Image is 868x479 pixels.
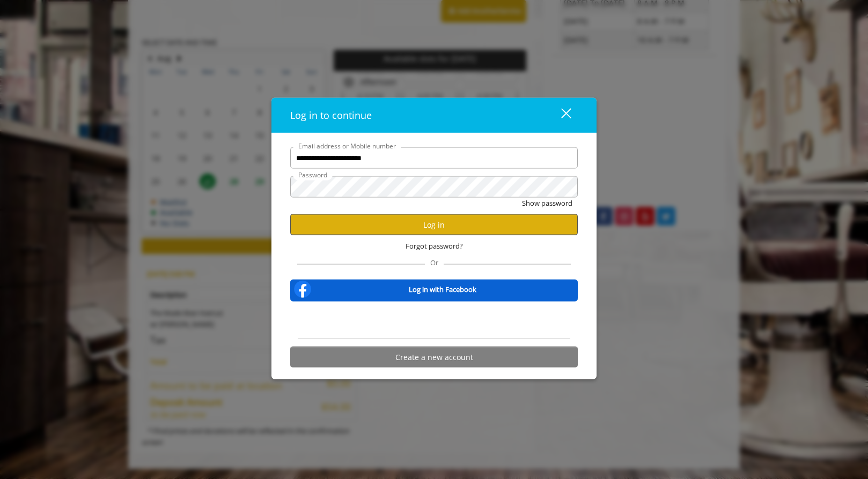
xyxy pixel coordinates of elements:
label: Password [293,170,333,180]
input: Password [290,176,578,198]
b: Log in with Facebook [409,283,476,295]
label: Email address or Mobile number [293,141,401,151]
button: close dialog [541,104,578,126]
button: Create a new account [290,347,578,368]
iframe: Sign in with Google Button [380,309,489,332]
span: Forgot password? [406,241,463,252]
button: Show password [522,198,572,209]
img: facebook-logo [292,279,313,300]
input: Email address or Mobile number [290,147,578,169]
span: Or [425,258,444,267]
div: close dialog [549,107,570,123]
span: Log in to continue [290,109,372,122]
button: Log in [290,214,578,235]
